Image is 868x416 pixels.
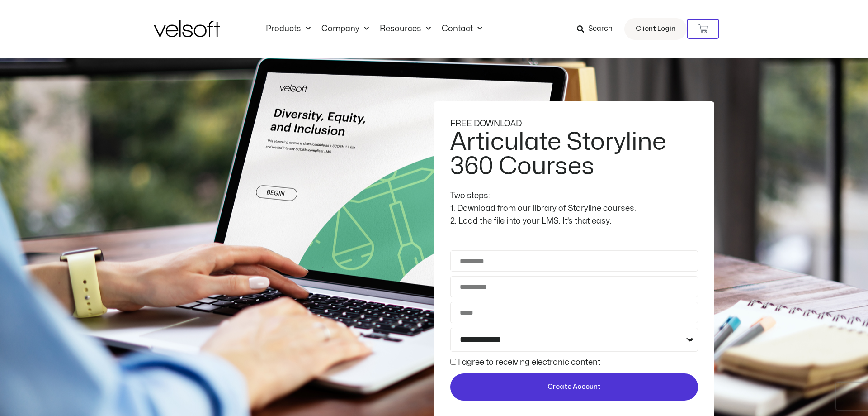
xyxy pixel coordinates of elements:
[316,24,374,34] a: CompanyMenu Toggle
[450,215,698,228] div: 2. Load the file into your LMS. It’s that easy.
[260,24,488,34] nav: Menu
[450,118,698,130] div: FREE DOWNLOAD
[450,190,698,202] div: Two steps:
[374,24,436,34] a: ResourcesMenu Toggle
[547,382,601,392] span: Create Account
[624,18,687,40] a: Client Login
[154,20,220,37] img: Velsoft Training Materials
[450,373,698,401] button: Create Account
[260,24,316,34] a: ProductsMenu Toggle
[436,24,488,34] a: ContactMenu Toggle
[450,130,696,179] h2: Articulate Storyline 360 Courses
[458,359,600,366] label: I agree to receiving electronic content
[636,23,675,35] span: Client Login
[450,202,698,215] div: 1. Download from our library of Storyline courses.
[588,23,613,35] span: Search
[577,21,619,37] a: Search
